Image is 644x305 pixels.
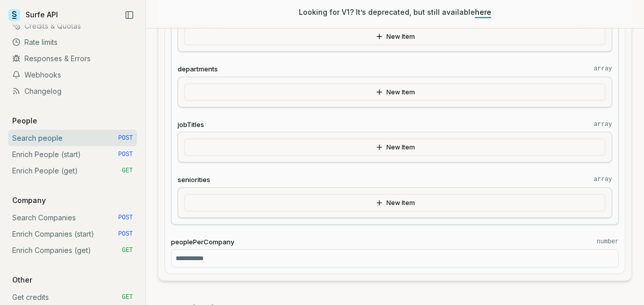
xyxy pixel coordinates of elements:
[8,50,137,66] a: Responses & Errors
[594,64,612,72] code: array
[184,194,605,211] button: New Item
[8,195,50,205] p: Company
[8,146,137,162] a: Enrich People (start) POST
[299,7,491,17] p: Looking for V1? It’s deprecated, but still available
[8,7,58,22] a: Surfe API
[118,150,133,158] span: POST
[8,83,137,99] a: Changelog
[184,83,605,100] button: New Item
[597,237,619,245] code: number
[594,175,612,183] code: array
[122,246,133,254] span: GET
[184,28,605,45] button: New Item
[8,162,137,179] a: Enrich People (get) GET
[171,237,234,246] span: peoplePerCompany
[8,242,137,258] a: Enrich Companies (get) GET
[8,17,137,34] a: Credits & Quotas
[8,289,137,305] a: Get credits GET
[178,119,204,129] span: jobTitles
[8,66,137,83] a: Webhooks
[184,138,605,156] button: New Item
[8,209,137,225] a: Search Companies POST
[594,120,612,128] code: array
[8,225,137,242] a: Enrich Companies (start) POST
[8,274,36,285] p: Other
[178,64,218,73] span: departments
[118,213,133,221] span: POST
[122,293,133,301] span: GET
[178,174,210,184] span: seniorities
[8,115,41,125] p: People
[122,166,133,174] span: GET
[118,230,133,238] span: POST
[475,8,491,16] a: here
[8,34,137,50] a: Rate limits
[122,7,137,22] button: Collapse Sidebar
[8,130,137,146] a: Search people POST
[118,134,133,142] span: POST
